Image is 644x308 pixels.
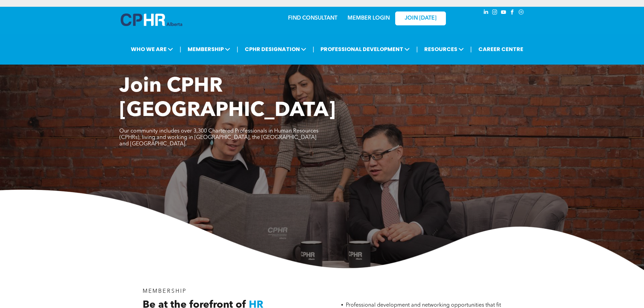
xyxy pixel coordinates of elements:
[482,8,490,18] a: linkedin
[313,42,314,56] li: |
[518,8,525,18] a: Social network
[119,76,336,121] span: Join CPHR [GEOGRAPHIC_DATA]
[500,8,507,18] a: youtube
[243,43,308,55] span: CPHR DESIGNATION
[470,42,472,56] li: |
[180,42,181,56] li: |
[129,43,175,55] span: WHO WE ARE
[119,128,318,147] span: Our community includes over 3,300 Chartered Professionals in Human Resources (CPHRs), living and ...
[422,43,466,55] span: RESOURCES
[121,14,182,26] img: A blue and white logo for cp alberta
[395,11,446,25] a: JOIN [DATE]
[509,8,516,18] a: facebook
[186,43,232,55] span: MEMBERSHIP
[348,16,390,21] a: MEMBER LOGIN
[318,43,412,55] span: PROFESSIONAL DEVELOPMENT
[143,289,187,294] span: MEMBERSHIP
[416,42,418,56] li: |
[491,8,499,18] a: instagram
[237,42,238,56] li: |
[405,15,436,22] span: JOIN [DATE]
[476,43,525,55] a: CAREER CENTRE
[288,16,337,21] a: FIND CONSULTANT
